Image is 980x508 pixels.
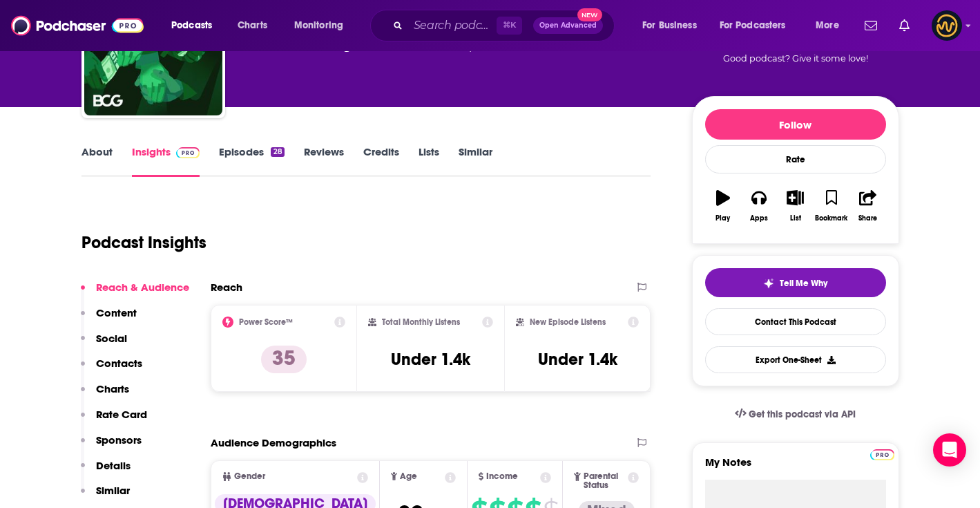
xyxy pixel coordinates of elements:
[96,459,131,472] p: Details
[81,408,147,433] button: Rate Card
[497,17,522,35] span: ⌘ K
[705,346,886,373] button: Export One-Sheet
[96,357,142,370] p: Contacts
[419,145,439,177] a: Lists
[790,214,801,223] div: List
[211,281,242,294] h2: Reach
[96,332,127,345] p: Social
[633,15,714,37] button: open menu
[711,15,806,37] button: open menu
[932,10,962,41] img: User Profile
[219,145,284,177] a: Episodes28
[211,436,336,449] h2: Audience Demographics
[96,382,129,395] p: Charts
[238,16,267,35] span: Charts
[96,484,130,497] p: Similar
[705,145,886,173] div: Rate
[533,17,603,34] button: Open AdvancedNew
[780,278,827,289] span: Tell Me Why
[96,281,189,294] p: Reach & Audience
[894,14,915,37] a: Show notifications dropdown
[294,16,343,35] span: Monitoring
[363,145,399,177] a: Credits
[486,472,518,481] span: Income
[814,181,849,231] button: Bookmark
[584,472,626,490] span: Parental Status
[538,349,617,370] h3: Under 1.4k
[285,15,361,37] button: open menu
[81,357,142,382] button: Contacts
[81,281,189,306] button: Reach & Audience
[723,53,868,64] span: Good podcast? Give it some love!
[81,433,142,459] button: Sponsors
[96,408,147,421] p: Rate Card
[858,214,877,223] div: Share
[81,145,113,177] a: About
[720,16,786,35] span: For Podcasters
[96,433,142,446] p: Sponsors
[741,181,777,231] button: Apps
[229,15,276,37] a: Charts
[816,16,839,35] span: More
[383,10,628,41] div: Search podcasts, credits, & more...
[705,181,741,231] button: Play
[304,145,344,177] a: Reviews
[271,147,284,157] div: 28
[724,397,867,431] a: Get this podcast via API
[750,214,768,223] div: Apps
[176,147,200,158] img: Podchaser Pro
[749,408,856,420] span: Get this podcast via API
[81,232,206,253] h1: Podcast Insights
[642,16,697,35] span: For Business
[705,109,886,140] button: Follow
[815,214,847,223] div: Bookmark
[234,472,265,481] span: Gender
[715,214,730,223] div: Play
[408,15,497,37] input: Search podcasts, credits, & more...
[530,317,606,327] h2: New Episode Listens
[870,447,894,460] a: Pro website
[870,449,894,460] img: Podchaser Pro
[777,181,813,231] button: List
[162,15,230,37] button: open menu
[96,306,137,319] p: Content
[849,181,885,231] button: Share
[705,455,886,480] label: My Notes
[239,317,293,327] h2: Power Score™
[132,145,200,177] a: InsightsPodchaser Pro
[459,145,492,177] a: Similar
[933,433,966,467] div: Open Intercom Messenger
[81,382,129,408] button: Charts
[763,278,774,289] img: tell me why sparkle
[705,268,886,297] button: tell me why sparkleTell Me Why
[577,8,602,21] span: New
[859,14,883,37] a: Show notifications dropdown
[11,12,144,39] img: Podchaser - Follow, Share and Rate Podcasts
[81,459,131,485] button: Details
[400,472,417,481] span: Age
[932,10,962,41] button: Show profile menu
[705,308,886,335] a: Contact This Podcast
[171,16,212,35] span: Podcasts
[81,306,137,332] button: Content
[81,332,127,357] button: Social
[261,346,307,373] p: 35
[806,15,856,37] button: open menu
[391,349,470,370] h3: Under 1.4k
[932,10,962,41] span: Logged in as LowerStreet
[382,317,460,327] h2: Total Monthly Listens
[539,22,597,29] span: Open Advanced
